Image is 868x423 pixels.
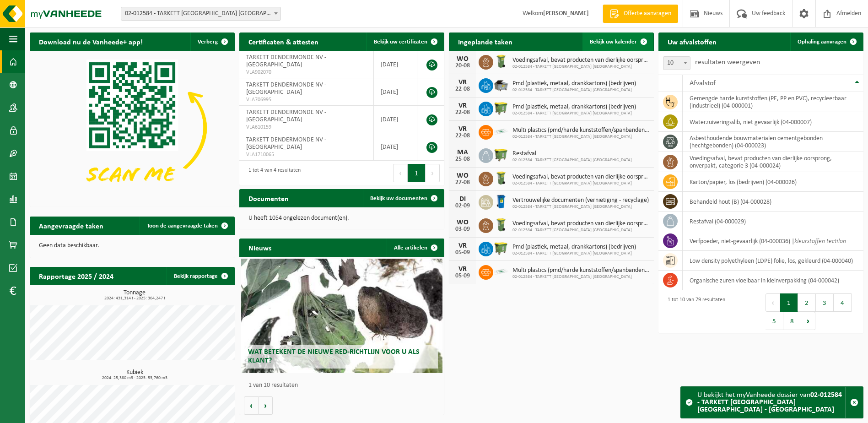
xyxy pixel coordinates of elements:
div: 22-08 [453,133,472,139]
div: 02-09 [453,203,472,209]
td: organische zuren vloeibaar in kleinverpakking (04-000042) [683,271,863,290]
span: Toon de aangevraagde taken [147,223,218,229]
span: TARKETT DENDERMONDE NV - [GEOGRAPHIC_DATA] [246,54,326,68]
button: Next [426,164,440,182]
td: gemengde harde kunststoffen (PE, PP en PVC), recycleerbaar (industrieel) (04-000001) [683,92,863,112]
span: 02-012584 - TARKETT DENDERMONDE NV - DENDERMONDE [121,7,280,20]
span: Restafval [512,150,632,157]
div: 27-08 [453,179,472,186]
label: resultaten weergeven [695,59,760,66]
span: Bekijk uw documenten [370,195,427,201]
h2: Ingeplande taken [449,33,522,50]
button: Verberg [190,33,234,51]
span: Voedingsafval, bevat producten van dierlijke oorsprong, onverpakt, categorie 3 [512,57,649,64]
td: behandeld hout (B) (04-000028) [683,192,863,211]
h2: Uw afvalstoffen [658,33,726,50]
div: VR [453,102,472,109]
span: 02-012584 - TARKETT [GEOGRAPHIC_DATA] [GEOGRAPHIC_DATA] [512,64,649,70]
a: Ophaling aanvragen [790,33,863,51]
td: restafval (04-000029) [683,211,863,231]
div: 03-09 [453,226,472,233]
i: kleurstoffen tectilon [794,238,846,245]
button: 1 [408,164,426,182]
span: 02-012584 - TARKETT [GEOGRAPHIC_DATA] [GEOGRAPHIC_DATA] [512,228,649,233]
span: TARKETT DENDERMONDE NV - [GEOGRAPHIC_DATA] [246,136,326,151]
h2: Documenten [239,189,298,207]
strong: 02-012584 - TARKETT [GEOGRAPHIC_DATA] [GEOGRAPHIC_DATA] - [GEOGRAPHIC_DATA] [697,391,842,413]
div: 22-08 [453,109,472,116]
h3: Tonnage [34,290,235,301]
span: 02-012584 - TARKETT DENDERMONDE NV - DENDERMONDE [121,7,281,21]
p: Geen data beschikbaar. [39,243,226,249]
h2: Download nu de Vanheede+ app! [30,33,152,50]
button: Volgende [259,396,273,415]
button: Next [801,312,815,330]
a: Toon de aangevraagde taken [140,217,234,235]
div: VR [453,79,472,86]
a: Bekijk uw kalender [582,33,653,51]
span: 02-012584 - TARKETT [GEOGRAPHIC_DATA] [GEOGRAPHIC_DATA] [512,87,636,93]
button: 3 [816,293,834,312]
td: voedingsafval, bevat producten van dierlijke oorsprong, onverpakt, categorie 3 (04-000024) [683,152,863,172]
span: 02-012584 - TARKETT [GEOGRAPHIC_DATA] [GEOGRAPHIC_DATA] [512,111,636,116]
div: 05-09 [453,273,472,279]
h2: Rapportage 2025 / 2024 [30,267,123,285]
span: 02-012584 - TARKETT [GEOGRAPHIC_DATA] [GEOGRAPHIC_DATA] [512,204,649,210]
div: DI [453,195,472,203]
p: U heeft 1054 ongelezen document(en). [248,215,435,222]
p: 1 van 10 resultaten [248,382,440,389]
span: 10 [663,56,690,70]
div: MA [453,149,472,156]
div: WO [453,219,472,226]
h3: Kubiek [34,369,235,380]
a: Offerte aanvragen [603,5,678,23]
span: Afvalstof [690,80,716,87]
span: Voedingsafval, bevat producten van dierlijke oorsprong, onverpakt, categorie 3 [512,220,649,228]
span: 02-012584 - TARKETT [GEOGRAPHIC_DATA] [GEOGRAPHIC_DATA] [512,157,632,163]
span: 02-012584 - TARKETT [GEOGRAPHIC_DATA] [GEOGRAPHIC_DATA] [512,134,649,140]
img: Download de VHEPlus App [30,51,235,205]
div: U bekijkt het myVanheede dossier van [697,387,845,418]
span: VLA1710065 [246,151,367,158]
img: WB-0140-HPE-GN-50 [493,217,509,233]
span: 10 [663,57,690,70]
img: LP-SK-00500-LPE-16 [493,124,509,139]
span: 02-012584 - TARKETT [GEOGRAPHIC_DATA] [GEOGRAPHIC_DATA] [512,251,636,256]
span: TARKETT DENDERMONDE NV - [GEOGRAPHIC_DATA] [246,81,326,96]
span: VLA706995 [246,96,367,103]
div: WO [453,55,472,63]
div: 1 tot 4 van 4 resultaten [244,163,301,183]
h2: Certificaten & attesten [239,33,328,50]
div: 1 tot 10 van 79 resultaten [663,293,725,331]
a: Wat betekent de nieuwe RED-richtlijn voor u als klant? [241,259,442,373]
button: Previous [393,164,408,182]
div: 22-08 [453,86,472,92]
div: VR [453,266,472,273]
a: Alle artikelen [387,239,443,257]
img: WB-1100-HPE-GN-50 [493,100,509,116]
span: Multi plastics (pmd/harde kunststoffen/spanbanden/eps/folie naturel/folie gemeng... [512,267,649,274]
div: 05-09 [453,249,472,256]
span: Verberg [198,39,218,45]
span: 02-012584 - TARKETT [GEOGRAPHIC_DATA] [GEOGRAPHIC_DATA] [512,181,649,186]
img: WB-1100-HPE-GN-50 [493,240,509,256]
span: VLA610159 [246,124,367,131]
span: VLA902070 [246,69,367,76]
button: Vorige [244,396,259,415]
img: WB-0140-HPE-GN-50 [493,54,509,69]
span: 2024: 431,314 t - 2025: 364,247 t [34,296,235,301]
span: Pmd (plastiek, metaal, drankkartons) (bedrijven) [512,103,636,111]
span: TARKETT DENDERMONDE NV - [GEOGRAPHIC_DATA] [246,109,326,123]
span: Multi plastics (pmd/harde kunststoffen/spanbanden/eps/folie naturel/folie gemeng... [512,127,649,134]
a: Bekijk uw documenten [363,189,443,207]
span: Vertrouwelijke documenten (vernietiging - recyclage) [512,197,649,204]
h2: Aangevraagde taken [30,217,113,234]
img: LP-SK-00500-LPE-16 [493,264,509,279]
div: VR [453,242,472,249]
div: WO [453,172,472,179]
span: Bekijk uw kalender [590,39,637,45]
td: verfpoeder, niet-gevaarlijk (04-000036) | [683,231,863,251]
span: Pmd (plastiek, metaal, drankkartons) (bedrijven) [512,244,636,251]
span: Ophaling aanvragen [798,39,846,45]
button: 4 [834,293,852,312]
